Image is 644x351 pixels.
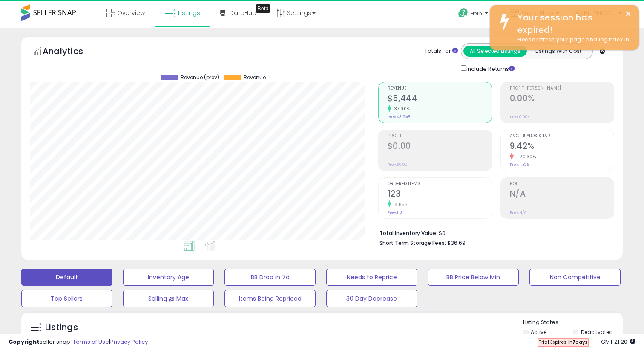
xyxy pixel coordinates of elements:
[510,114,530,119] small: Prev: 0.00%
[21,269,112,286] button: Default
[511,12,632,36] div: Your session has expired!
[511,36,632,44] div: Please refresh your page and log back in
[510,182,614,186] span: ROI
[388,162,408,167] small: Prev: $0.00
[110,338,148,346] a: Privacy Policy
[388,134,492,139] span: Profit
[9,338,40,346] strong: Copyright
[123,269,214,286] button: Inventory Age
[388,86,492,91] span: Revenue
[388,189,492,200] h2: 123
[510,162,529,167] small: Prev: 11.82%
[178,9,200,17] span: Listings
[73,338,109,346] a: Terms of Use
[391,201,408,208] small: 8.85%
[388,141,492,153] h2: $0.00
[391,106,410,112] small: 37.90%
[510,86,614,91] span: Profit [PERSON_NAME]
[326,269,417,286] button: Needs to Reprice
[388,93,492,105] h2: $5,444
[388,114,410,119] small: Prev: $3,948
[224,269,316,286] button: BB Drop in 7d
[123,290,214,307] button: Selling @ Max
[256,4,270,13] div: Tooltip anchor
[45,322,78,334] h5: Listings
[388,210,402,215] small: Prev: 113
[43,45,100,59] h5: Analytics
[539,339,588,345] span: Trial Expires in days
[326,290,417,307] button: 30 Day Decrease
[471,10,482,17] span: Help
[454,64,525,73] div: Include Returns
[510,93,614,105] h2: 0.00%
[21,290,112,307] button: Top Sellers
[529,269,621,286] button: Non Competitive
[9,338,148,346] div: seller snap | |
[379,229,437,237] b: Total Inventory Value:
[379,239,446,247] b: Short Term Storage Fees:
[514,154,536,160] small: -20.30%
[463,46,527,57] button: All Selected Listings
[458,8,469,18] i: Get Help
[510,134,614,139] span: Avg. Buybox Share
[523,319,623,327] p: Listing States:
[244,75,266,81] span: Revenue
[601,338,635,346] span: 2025-09-14 21:20 GMT
[379,227,608,238] li: $0
[510,189,614,200] h2: N/A
[572,339,575,345] b: 7
[117,9,145,17] span: Overview
[526,46,590,57] button: Listings With Cost
[625,9,632,19] button: ×
[224,290,316,307] button: Items Being Repriced
[425,47,458,55] div: Totals For
[230,9,256,17] span: DataHub
[510,141,614,153] h2: 9.42%
[388,182,492,186] span: Ordered Items
[181,75,219,81] span: Revenue (prev)
[447,239,466,247] span: $36.69
[428,269,519,286] button: BB Price Below Min
[510,210,526,215] small: Prev: N/A
[451,1,497,28] a: Help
